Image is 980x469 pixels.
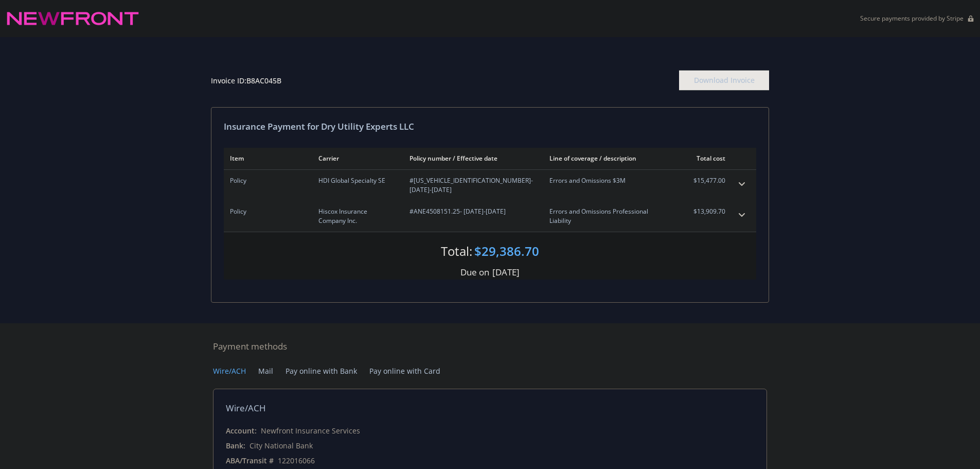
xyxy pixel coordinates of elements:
div: Insurance Payment for Dry Utility Experts LLC [224,120,756,133]
div: Total cost [687,154,725,163]
div: Carrier [318,154,393,163]
div: Total: [441,242,472,260]
button: expand content [734,207,750,223]
div: City National Bank [250,440,313,451]
span: Errors and Omissions $3M [549,176,670,185]
div: Newfront Insurance Services [261,425,360,436]
button: Download Invoice [679,70,769,91]
button: Wire/ACH [213,366,246,380]
div: Due on [460,266,489,279]
div: Download Invoice [679,71,769,90]
p: Secure payments provided by Stripe [860,14,964,23]
div: 122016066 [278,455,315,466]
div: Wire/ACH [226,402,266,415]
div: Invoice ID: B8AC045B [211,75,281,86]
div: Item [230,154,302,163]
span: $15,477.00 [687,176,725,185]
div: Account: [226,425,257,436]
span: HDI Global Specialty SE [318,176,393,185]
div: Line of coverage / description [549,154,670,163]
div: Policy number / Effective date [409,154,533,163]
button: Pay online with Card [369,366,440,380]
div: ABA/Transit # [226,455,274,466]
span: #ANE4508151.25 - [DATE]-[DATE] [409,207,533,216]
div: PolicyHDI Global Specialty SE#[US_VEHICLE_IDENTIFICATION_NUMBER]- [DATE]-[DATE]Errors and Omissio... [224,170,756,201]
button: expand content [734,176,750,193]
span: #[US_VEHICLE_IDENTIFICATION_NUMBER] - [DATE]-[DATE] [409,176,533,195]
span: Hiscox Insurance Company Inc. [318,207,393,225]
button: Pay online with Bank [286,366,357,380]
span: $13,909.70 [687,207,725,216]
span: Errors and Omissions Professional Liability [549,207,670,225]
div: [DATE] [492,266,520,279]
div: $29,386.70 [474,242,539,260]
div: Payment methods [213,340,767,353]
span: Policy [230,207,302,216]
button: Mail [258,366,273,380]
div: Bank: [226,440,245,451]
span: Policy [230,176,302,185]
div: PolicyHiscox Insurance Company Inc.#ANE4508151.25- [DATE]-[DATE]Errors and Omissions Professional... [224,201,756,232]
